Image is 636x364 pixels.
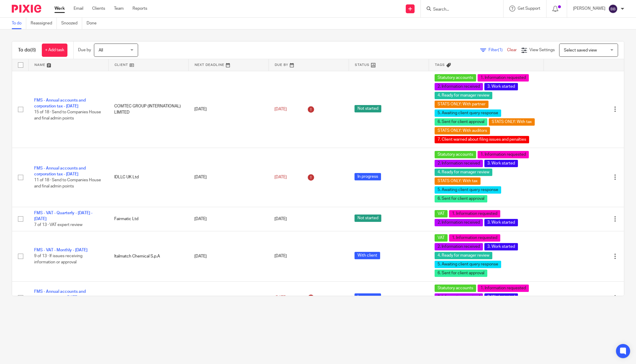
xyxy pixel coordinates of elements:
[34,223,82,227] span: 7 of 13 · VAT expert review
[12,18,26,29] a: To do
[435,243,483,250] span: 2. Information received
[74,6,83,11] a: Email
[34,290,86,300] a: FMS - Annual accounts and corporation tax - [DATE]
[34,98,86,108] a: FMS - Annual accounts and corporation tax - [DATE]
[108,71,188,148] td: COMTEC GROUP (INTERNATIONAL) LIMITED
[435,219,483,226] span: 2. Information received
[114,6,124,11] a: Team
[355,215,381,222] span: Not started
[87,18,101,29] a: Done
[435,293,483,301] span: 2. Information received
[435,169,492,176] span: 4. Ready for manager review
[435,234,448,242] span: VAT
[34,248,87,252] a: FMS - VAT - Monthly - [DATE]
[78,47,91,53] p: Due by
[435,270,487,277] span: 6. Sent for client approval
[433,7,486,12] input: Search
[188,148,269,207] td: [DATE]
[188,207,269,231] td: [DATE]
[484,293,518,301] span: 3. Work started
[498,48,503,52] span: (1)
[489,118,535,126] span: STATS ONLY: With tax
[108,148,188,207] td: IDLLC UK Ltd
[188,231,269,281] td: [DATE]
[484,219,518,226] span: 3. Work started
[31,18,57,29] a: Reassigned
[435,118,487,126] span: 6. Sent for client approval
[435,83,483,90] span: 2. Information received
[108,207,188,231] td: Fairmatic Ltd
[34,178,101,189] span: 11 of 18 · Send to Companies House and final admin points
[484,243,518,250] span: 3. Work started
[42,44,67,57] a: + Add task
[435,186,501,194] span: 5. Awaiting client query response
[92,6,105,11] a: Clients
[435,136,529,143] span: 7. Client warned about filing issues and penalties
[564,48,597,52] span: Select saved view
[435,63,445,67] span: Tags
[484,83,518,90] span: 3. Work started
[435,101,488,108] span: STATS ONLY: With partner
[355,173,381,180] span: In progress
[274,175,287,179] span: [DATE]
[274,296,287,300] span: [DATE]
[435,210,448,217] span: VAT
[30,48,36,52] span: (8)
[99,48,103,52] span: All
[608,4,618,14] img: svg%3E
[449,210,500,217] span: 1. Information requested
[435,74,476,82] span: Statutory accounts
[435,285,476,292] span: Statutory accounts
[34,110,101,121] span: 15 of 18 · Send to Companies House and final admin points
[478,151,529,158] span: 1. Information requested
[507,48,517,52] a: Clear
[274,217,287,221] span: [DATE]
[132,6,147,11] a: Reports
[355,252,380,259] span: With client
[435,127,490,134] span: STATS ONLY: With auditors
[435,109,501,117] span: 5. Awaiting client query response
[435,195,487,202] span: 6. Sent for client approval
[274,254,287,258] span: [DATE]
[488,48,507,52] span: Filter
[34,254,82,265] span: 9 of 13 · If issues receiving information or approval
[449,234,500,242] span: 1. Information requested
[435,160,483,167] span: 2. Information received
[274,107,287,111] span: [DATE]
[435,252,492,259] span: 4. Ready for manager review
[188,281,269,314] td: [DATE]
[435,92,492,99] span: 4. Ready for manager review
[54,6,65,11] a: Work
[108,281,188,314] td: Jusan Technologies Ltd
[61,18,82,29] a: Snoozed
[484,160,518,167] span: 3. Work started
[435,151,476,158] span: Statutory accounts
[529,48,555,52] span: View Settings
[478,285,529,292] span: 1. Information requested
[355,105,381,112] span: Not started
[355,293,381,301] span: In progress
[18,47,36,53] h1: To do
[478,74,529,82] span: 1. Information requested
[435,261,501,268] span: 5. Awaiting client query response
[34,166,86,176] a: FMS - Annual accounts and corporation tax - [DATE]
[34,211,92,221] a: FMS - VAT - Quarterly - [DATE] - [DATE]
[573,6,605,11] p: [PERSON_NAME]
[108,231,188,281] td: Italmatch Chemical S.p.A
[188,71,269,148] td: [DATE]
[12,5,41,13] img: Pixie
[435,177,481,185] span: STATS ONLY: With tax
[518,6,540,11] span: Get Support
